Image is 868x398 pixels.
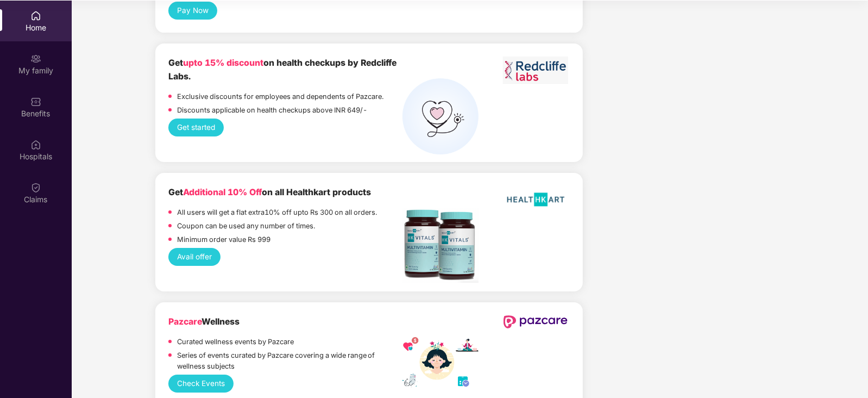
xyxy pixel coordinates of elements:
img: svg+xml;base64,PHN2ZyBpZD0iSG9zcGl0YWxzIiB4bWxucz0iaHR0cDovL3d3dy53My5vcmcvMjAwMC9zdmciIHdpZHRoPS... [30,139,41,150]
span: Pazcare [168,316,202,327]
img: svg+xml;base64,PHN2ZyB3aWR0aD0iMjAiIGhlaWdodD0iMjAiIHZpZXdCb3g9IjAgMCAyMCAyMCIgZmlsbD0ibm9uZSIgeG... [30,53,41,64]
img: HealthKart-Logo-702x526.png [503,186,568,213]
p: Curated wellness events by Pazcare [177,337,294,347]
b: Get on all Healthkart products [168,187,371,197]
b: Wellness [168,316,240,327]
span: Additional 10% Off [183,187,262,197]
img: health%20check%20(1).png [402,78,479,154]
p: Minimum order value Rs 999 [177,234,271,245]
p: Exclusive discounts for employees and dependents of Pazcare. [177,91,383,102]
img: svg+xml;base64,PHN2ZyBpZD0iQ2xhaW0iIHhtbG5zPSJodHRwOi8vd3d3LnczLm9yZy8yMDAwL3N2ZyIgd2lkdGg9IjIwIi... [30,182,41,193]
p: All users will get a flat extra10% off upto Rs 300 on all orders. [177,207,377,218]
button: Check Events [168,375,233,393]
p: Discounts applicable on health checkups above INR 649/- [177,105,367,116]
span: upto 15% discount [183,58,263,68]
button: Pay Now [168,2,217,20]
img: Screenshot%202022-11-18%20at%2012.17.25%20PM.png [402,208,479,283]
button: Avail offer [168,248,220,266]
img: svg+xml;base64,PHN2ZyBpZD0iQmVuZWZpdHMiIHhtbG5zPSJodHRwOi8vd3d3LnczLm9yZy8yMDAwL3N2ZyIgd2lkdGg9Ij... [30,96,41,107]
b: Get on health checkups by Redcliffe Labs. [168,58,397,82]
button: Get started [168,119,223,136]
img: newPazcareLogo.svg [503,315,568,328]
img: Screenshot%202023-06-01%20at%2011.51.45%20AM.png [503,57,568,84]
img: svg+xml;base64,PHN2ZyBpZD0iSG9tZSIgeG1sbnM9Imh0dHA6Ly93d3cudzMub3JnLzIwMDAvc3ZnIiB3aWR0aD0iMjAiIG... [30,10,41,21]
p: Coupon can be used any number of times. [177,221,315,232]
p: Series of events curated by Pazcare covering a wide range of wellness subjects [177,350,403,372]
img: wellness_mobile.png [402,337,479,389]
